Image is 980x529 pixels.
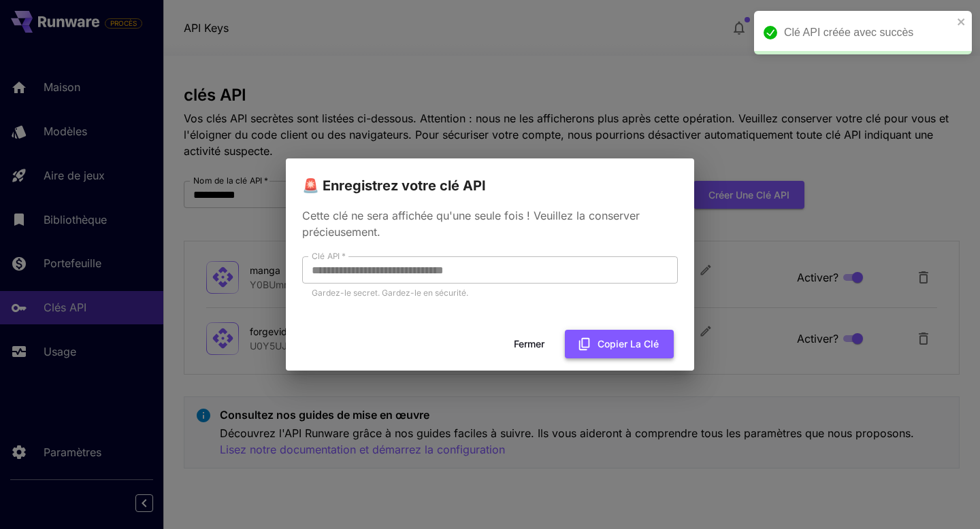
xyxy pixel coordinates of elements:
font: 🚨 Enregistrez votre clé API [302,177,486,194]
font: Copier la clé [598,338,659,349]
button: Fermer [498,330,559,358]
font: Cette clé ne sera affichée qu'une seule fois ! Veuillez la conserver précieusement. [302,209,640,239]
font: Clé API créée avec succès [784,27,913,38]
font: Gardez-le secret. Gardez-le en sécurité. [312,288,468,298]
button: fermer [957,16,966,27]
font: Clé API [312,251,340,261]
font: Fermer [514,338,544,349]
button: Copier la clé [565,330,674,358]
